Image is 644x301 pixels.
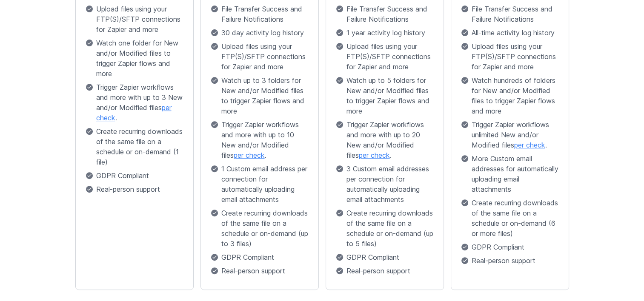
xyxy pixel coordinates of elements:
[211,75,308,116] p: Watch up to 3 folders for New and/or Modified files to trigger Zapier flows and more
[86,170,183,181] p: GDPR Compliant
[336,252,433,262] p: GDPR Compliant
[336,266,433,276] p: Real-person support
[211,252,308,262] p: GDPR Compliant
[336,75,433,116] p: Watch up to 5 folders for New and/or Modified files to trigger Zapier flows and more
[86,4,183,34] p: Upload files using your FTP(S)/SFTP connections for Zapier and more
[461,41,558,72] p: Upload files using your FTP(S)/SFTP connections for Zapier and more
[461,256,558,266] p: Real-person support
[461,198,558,239] p: Create recurring downloads of the same file on a schedule or on-demand (6 or more files)
[211,266,308,276] p: Real-person support
[461,28,558,38] p: All-time activity log history
[336,41,433,72] p: Upload files using your FTP(S)/SFTP connections for Zapier and more
[461,75,558,116] p: Watch hundreds of folders for New and/or Modified files to trigger Zapier flows and more
[346,119,433,160] span: Trigger Zapier workflows and more with up to 20 New and/or Modified files .
[86,184,183,194] p: Real-person support
[601,258,634,291] iframe: Drift Widget Chat Controller
[211,41,308,72] p: Upload files using your FTP(S)/SFTP connections for Zapier and more
[514,141,545,149] a: per check
[96,82,183,123] span: Trigger Zapier workflows and more with up to 3 New and/or Modified files .
[86,126,183,167] p: Create recurring downloads of the same file on a schedule or on-demand (1 file)
[461,242,558,252] p: GDPR Compliant
[211,164,308,204] p: 1 Custom email address per connection for automatically uploading email attachments
[336,4,433,24] p: File Transfer Success and Failure Notifications
[96,103,172,122] a: per check
[336,28,433,38] p: 1 year activity log history
[221,119,308,160] span: Trigger Zapier workflows and more with up to 10 New and/or Modified files .
[336,164,433,204] p: 3 Custom email addresses per connection for automatically uploading email attachments
[359,151,390,159] a: per check
[336,208,433,249] p: Create recurring downloads of the same file on a schedule or on-demand (up to 5 files)
[234,151,265,159] a: per check
[211,28,308,38] p: 30 day activity log history
[86,38,183,79] p: Watch one folder for New and/or Modified files to trigger Zapier flows and more
[461,153,558,194] p: More Custom email addresses for automatically uploading email attachments
[211,208,308,249] p: Create recurring downloads of the same file on a schedule or on-demand (up to 3 files)
[211,4,308,24] p: File Transfer Success and Failure Notifications
[461,4,558,24] p: File Transfer Success and Failure Notifications
[472,119,558,150] span: Trigger Zapier workflows unlimited New and/or Modified files .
